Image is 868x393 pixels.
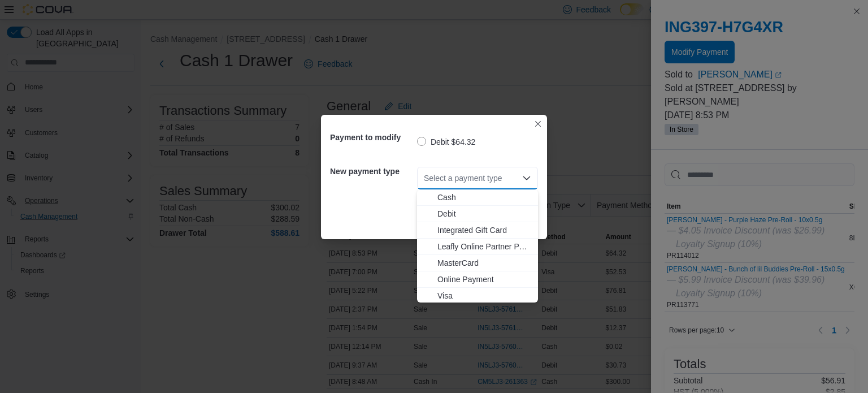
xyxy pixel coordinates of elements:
[437,257,531,269] span: MasterCard
[330,126,415,149] h5: Payment to modify
[437,192,531,203] span: Cash
[522,174,531,183] button: Close list of options
[437,274,531,285] span: Online Payment
[417,271,538,288] button: Online Payment
[417,189,538,304] div: Choose from the following options
[417,222,538,239] button: Integrated Gift Card
[437,208,531,219] span: Debit
[417,189,538,206] button: Cash
[437,241,531,252] span: Leafly Online Partner Payment
[417,135,475,149] label: Debit $64.32
[437,290,531,301] span: Visa
[417,288,538,304] button: Visa
[531,117,545,131] button: Closes this modal window
[424,171,425,185] input: Accessible screen reader label
[417,239,538,255] button: Leafly Online Partner Payment
[330,160,415,183] h5: New payment type
[417,255,538,271] button: MasterCard
[417,206,538,222] button: Debit
[437,224,531,236] span: Integrated Gift Card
